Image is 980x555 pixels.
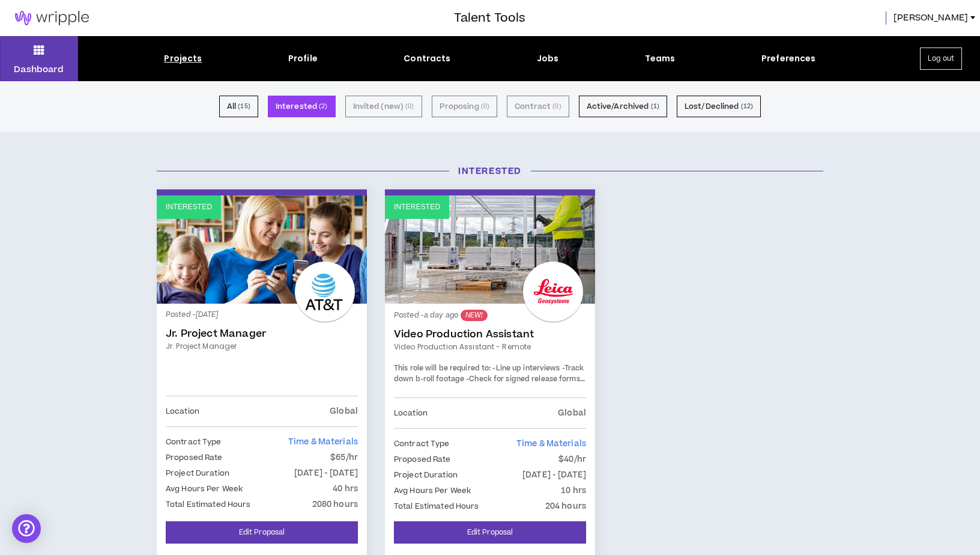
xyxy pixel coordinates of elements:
[166,341,358,352] a: Jr. Project Manager
[394,328,586,340] a: Video Production Assistant
[432,96,498,117] button: Proposing (0)
[394,342,586,352] a: Video Production Assistant - Remote
[920,48,962,70] button: Log out
[294,467,358,480] p: [DATE] - [DATE]
[894,11,968,25] span: [PERSON_NAME]
[333,482,358,495] p: 40 hrs
[394,363,491,373] span: This role will be required to:
[741,101,754,112] small: ( 12 )
[166,467,229,480] p: Project Duration
[238,101,250,112] small: ( 15 )
[166,498,251,511] p: Total Estimated Hours
[761,52,816,65] div: Preferences
[492,363,560,373] span: -Line up interviews
[481,101,489,112] small: ( 0 )
[579,96,667,117] button: Active/Archived (1)
[148,165,832,177] h3: Interested
[454,9,525,27] h3: Talent Tools
[166,521,358,544] a: Edit Proposal
[461,310,488,321] sup: NEW!
[394,521,586,544] a: Edit Proposal
[12,514,41,543] div: Open Intercom Messenger
[404,52,450,65] div: Contracts
[14,63,64,76] p: Dashboard
[166,405,199,418] p: Location
[394,468,458,482] p: Project Duration
[268,96,336,117] button: Interested (2)
[405,101,414,112] small: ( 0 )
[394,310,586,321] p: Posted - a day ago
[645,52,676,65] div: Teams
[394,437,450,450] p: Contract Type
[166,310,358,320] p: Posted - [DATE]
[394,453,451,466] p: Proposed Rate
[522,468,586,482] p: [DATE] - [DATE]
[219,96,258,117] button: All (15)
[394,500,479,513] p: Total Estimated Hours
[330,451,358,464] p: $65/hr
[166,451,223,464] p: Proposed Rate
[166,328,358,340] a: Jr. Project Manager
[166,435,222,449] p: Contract Type
[507,96,569,117] button: Contract (0)
[312,498,358,511] p: 2080 hours
[466,374,584,384] span: -Check for signed release forms
[288,52,318,65] div: Profile
[288,436,358,448] span: Time & Materials
[516,438,586,450] span: Time & Materials
[394,363,584,384] span: -Track down b-roll footage
[537,52,559,65] div: Jobs
[651,101,659,112] small: ( 1 )
[558,453,586,466] p: $40/hr
[166,482,243,495] p: Avg Hours Per Week
[345,96,422,117] button: Invited (new) (0)
[394,406,428,420] p: Location
[394,201,440,213] p: Interested
[561,484,586,497] p: 10 hrs
[157,195,367,304] a: Interested
[394,484,471,497] p: Avg Hours Per Week
[558,406,586,420] p: Global
[552,101,561,112] small: ( 0 )
[166,201,212,213] p: Interested
[394,374,585,395] span: -Keep projects up to date in Wrike.
[319,101,327,112] small: ( 2 )
[545,500,586,513] p: 204 hours
[385,195,595,304] a: Interested
[677,96,761,117] button: Lost/Declined (12)
[330,405,358,418] p: Global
